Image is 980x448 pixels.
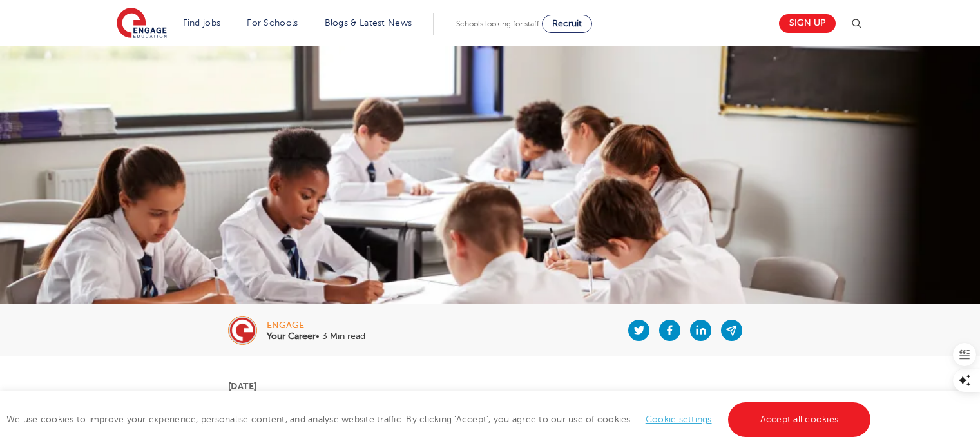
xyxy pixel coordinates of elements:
a: Cookie settings [646,414,712,424]
img: Engage Education [117,8,167,40]
b: Your Career [267,331,316,341]
a: Find jobs [183,18,221,28]
span: Schools looking for staff [456,19,539,28]
a: Blogs & Latest News [325,18,412,28]
p: • 3 Min read [267,332,365,341]
a: Accept all cookies [728,402,871,437]
div: engage [267,321,365,330]
span: Recruit [552,19,582,28]
a: Recruit [542,15,592,33]
a: Sign up [779,14,836,33]
span: We use cookies to improve your experience, personalise content, and analyse website traffic. By c... [6,414,874,424]
p: [DATE] [228,382,752,391]
a: For Schools [247,18,298,28]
